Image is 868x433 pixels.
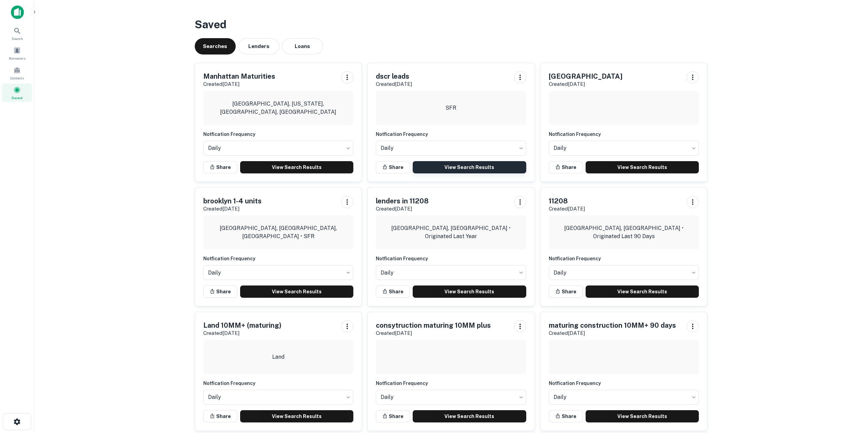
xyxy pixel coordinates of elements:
h5: maturing construction 10MM+ 90 days [549,320,676,330]
h5: consytruction maturing 10MM plus [376,320,491,330]
button: Share [549,285,583,298]
a: View Search Results [413,410,526,422]
h5: Manhattan Maturities [203,71,275,81]
div: Without label [376,139,526,158]
button: Share [203,410,237,422]
p: Created [DATE] [549,80,622,88]
button: Share [203,161,237,173]
h5: lenders in 11208 [376,196,429,206]
p: Created [DATE] [549,329,676,337]
p: SFR [445,104,456,112]
p: Land [272,353,284,361]
button: Loans [282,38,323,55]
button: Share [376,161,410,173]
div: Without label [376,388,526,407]
h6: Notfication Frequency [203,130,354,138]
p: [GEOGRAPHIC_DATA], [GEOGRAPHIC_DATA] • Originated Last Year [381,224,521,241]
button: Share [549,161,583,173]
h6: Notfication Frequency [203,380,354,387]
a: Borrowers [2,44,32,62]
h3: Saved [195,16,708,33]
h6: Notfication Frequency [203,255,354,262]
img: capitalize-icon.png [11,5,24,19]
div: Without label [376,263,526,282]
a: View Search Results [240,285,354,298]
button: Share [203,285,237,298]
h6: Notfication Frequency [376,380,526,387]
h5: Land 10MM+ (maturing) [203,320,281,330]
iframe: Chat Widget [834,378,868,411]
a: View Search Results [586,285,699,298]
a: View Search Results [240,161,354,173]
p: [GEOGRAPHIC_DATA], [GEOGRAPHIC_DATA] • Originated Last 90 Days [554,224,694,241]
p: Created [DATE] [203,329,281,337]
a: Search [2,24,32,43]
p: [GEOGRAPHIC_DATA], [US_STATE], [GEOGRAPHIC_DATA], [GEOGRAPHIC_DATA] [209,100,348,116]
h6: Notfication Frequency [549,130,699,138]
p: [GEOGRAPHIC_DATA], [GEOGRAPHIC_DATA], [GEOGRAPHIC_DATA] • SFR [209,224,348,241]
span: Borrowers [9,56,25,61]
div: Without label [549,388,699,407]
p: Created [DATE] [376,80,412,88]
a: View Search Results [586,410,699,422]
a: View Search Results [240,410,354,422]
h6: Notfication Frequency [549,380,699,387]
button: Share [376,410,410,422]
button: Searches [195,38,236,55]
button: Lenders [238,38,279,55]
h5: brooklyn 1-4 units [203,196,262,206]
p: Created [DATE] [376,329,491,337]
p: Created [DATE] [376,205,429,213]
p: Created [DATE] [203,205,262,213]
a: View Search Results [586,161,699,173]
a: Saved [2,83,32,102]
button: Share [549,410,583,422]
h6: Notfication Frequency [376,255,526,262]
h6: Notfication Frequency [549,255,699,262]
p: Created [DATE] [203,80,275,88]
h5: [GEOGRAPHIC_DATA] [549,71,622,81]
span: Search [12,36,23,41]
h6: Notfication Frequency [376,130,526,138]
span: Saved [12,95,23,100]
div: Without label [549,263,699,282]
button: Share [376,285,410,298]
div: Without label [549,139,699,158]
span: Contacts [10,75,24,81]
div: Without label [203,388,354,407]
div: Without label [203,263,354,282]
h5: 11208 [549,196,585,206]
div: Without label [203,139,354,158]
a: Contacts [2,64,32,82]
p: Created [DATE] [549,205,585,213]
a: View Search Results [413,161,526,173]
h5: dscr leads [376,71,412,81]
a: View Search Results [413,285,526,298]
